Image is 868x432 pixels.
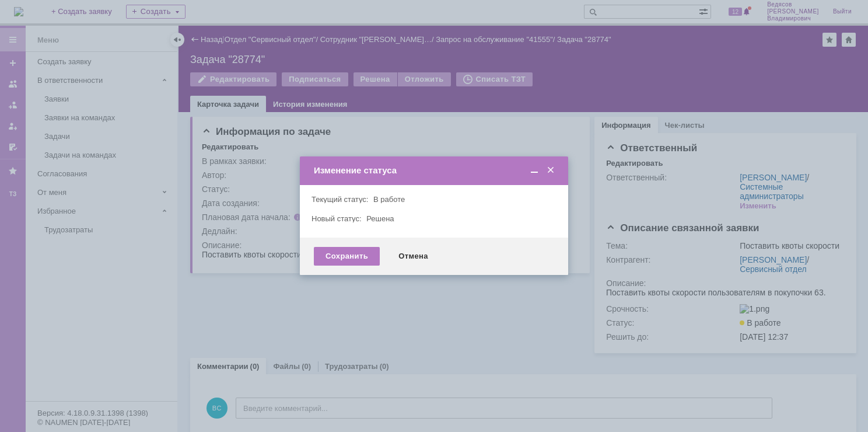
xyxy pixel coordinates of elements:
span: Свернуть (Ctrl + M) [528,165,540,176]
span: Закрыть [545,165,556,176]
span: В работе [373,195,405,204]
label: Новый статус: [311,214,362,223]
span: Решена [366,214,394,223]
div: Изменение статуса [314,165,556,176]
label: Текущий статус: [311,195,368,204]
